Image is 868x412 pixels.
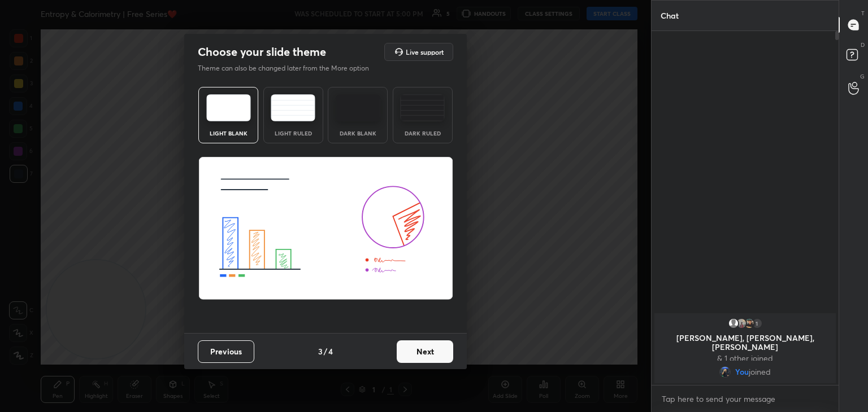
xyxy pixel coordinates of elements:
[318,345,323,357] h4: 3
[652,311,839,385] div: grid
[335,130,380,136] div: Dark Blank
[719,366,731,378] img: d89acffa0b7b45d28d6908ca2ce42307.jpg
[860,72,865,81] p: G
[271,94,315,121] img: lightRuledTheme.5fabf969.svg
[661,334,829,352] p: [PERSON_NAME], [PERSON_NAME], [PERSON_NAME]
[324,345,327,357] h4: /
[661,354,829,363] p: & 1 other joined
[328,345,333,357] h4: 4
[861,41,865,49] p: D
[735,367,749,376] span: You
[736,318,747,329] img: 94a924f8f164472f8e3fad83bd7266b9.jpg
[744,318,755,329] img: c3bf92148b2745b2a0ef4867312963df.jpg
[198,63,381,73] p: Theme can also be changed later from the More option
[752,318,763,329] div: 1
[198,157,453,300] img: lightThemeBanner.fbc32fad.svg
[397,340,453,363] button: Next
[198,340,254,363] button: Previous
[271,130,316,136] div: Light Ruled
[861,9,865,17] p: T
[406,49,444,55] h5: Live support
[652,1,688,30] p: Chat
[400,94,445,121] img: darkRuledTheme.de295e13.svg
[198,45,326,59] h2: Choose your slide theme
[336,94,380,121] img: darkTheme.f0cc69e5.svg
[206,94,251,121] img: lightTheme.e5ed3b09.svg
[728,318,739,329] img: default.png
[400,130,445,136] div: Dark Ruled
[749,367,771,376] span: joined
[206,130,251,136] div: Light Blank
